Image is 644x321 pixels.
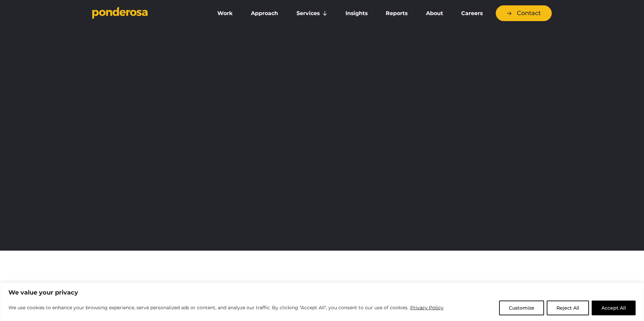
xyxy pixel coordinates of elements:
a: Careers [453,6,490,20]
a: Services [289,6,335,20]
p: We use cookies to enhance your browsing experience, serve personalized ads or content, and analyz... [8,304,444,312]
button: Customize [499,301,544,315]
p: We value your privacy [8,288,636,297]
a: Contact [496,5,552,21]
button: Accept All [592,301,636,315]
a: Go to homepage [92,7,200,20]
a: Privacy Policy [410,304,444,312]
a: Reports [378,6,415,20]
a: About [418,6,450,20]
button: Reject All [547,301,589,315]
a: Insights [338,6,375,20]
a: Work [210,6,240,20]
a: Approach [243,6,286,20]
